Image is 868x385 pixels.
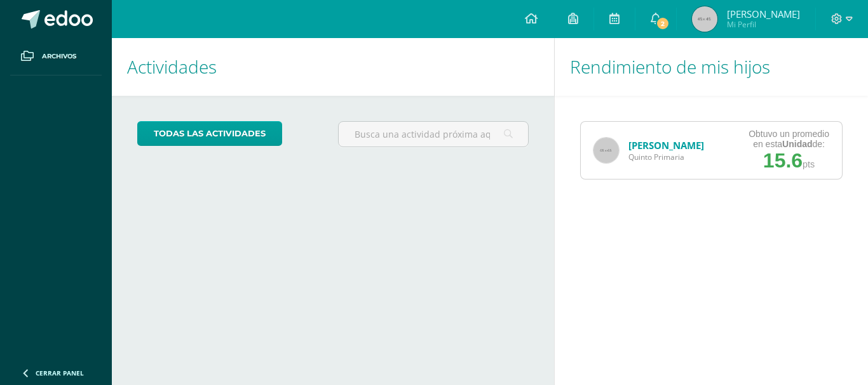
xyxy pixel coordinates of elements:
[763,149,803,172] span: 15.6
[803,159,815,169] span: pts
[339,122,528,147] input: Busca una actividad próxima aquí...
[570,38,853,96] h1: Rendimiento de mis hijos
[42,51,76,62] span: Archivos
[628,139,704,152] a: [PERSON_NAME]
[137,121,282,146] a: todas las Actividades
[628,152,704,162] span: Quinto Primaria
[593,138,619,163] img: 65x65
[782,139,812,149] strong: Unidad
[656,16,670,30] span: 2
[692,6,717,32] img: 45x45
[727,19,800,30] span: Mi Perfil
[127,38,539,96] h1: Actividades
[727,8,800,20] span: [PERSON_NAME]
[10,38,102,75] a: Archivos
[749,129,829,149] div: Obtuvo un promedio en esta de:
[36,369,84,377] span: Cerrar panel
